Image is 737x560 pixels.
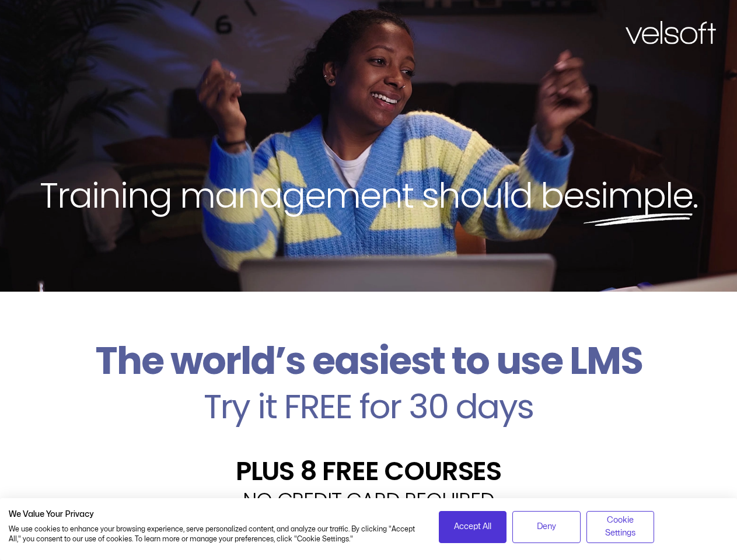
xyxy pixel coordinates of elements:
[439,511,507,543] button: Accept all cookies
[537,520,556,533] span: Deny
[454,520,491,533] span: Accept All
[586,511,655,543] button: Adjust cookie preferences
[9,390,728,423] h2: Try it FREE for 30 days
[9,509,421,520] h2: We Value Your Privacy
[9,524,421,544] p: We use cookies to enhance your browsing experience, serve personalized content, and analyze our t...
[9,458,728,484] h2: PLUS 8 FREE COURSES
[512,511,581,543] button: Deny all cookies
[594,514,647,540] span: Cookie Settings
[21,173,716,218] h2: Training management should be .
[584,171,693,220] span: simple
[9,338,728,384] h2: The world’s easiest to use LMS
